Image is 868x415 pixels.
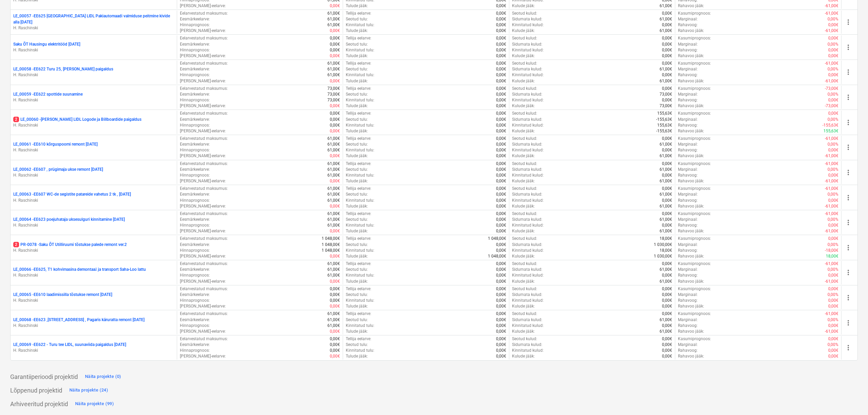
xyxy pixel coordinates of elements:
p: Kasumiprognoos : [678,161,711,167]
p: 0,00% [828,66,838,72]
div: Näita projekte (99) [75,400,114,408]
div: LE_00069 -EE622 - Turu tee LIDL, suunaviida paigaldus [DATE]H. Raschinski [13,342,174,353]
p: Seotud kulud : [512,136,537,142]
p: 0,00% [828,167,838,172]
span: 2 [13,242,19,247]
p: 0,00€ [828,147,838,153]
p: Hinnaprognoos : [180,172,210,178]
p: H. Raschinski [13,122,174,128]
p: Marginaal : [678,41,698,47]
p: -61,00€ [825,78,838,84]
p: 0,00% [828,41,838,47]
p: LE_00060 - [PERSON_NAME] LIDL Logode ja Billboardide paigaldus [13,117,141,122]
p: 0,00€ [330,47,340,53]
p: Eelarvestatud maksumus : [180,35,228,41]
div: LE_00057 -EE625 [GEOGRAPHIC_DATA] LIDL Pakiautomaadi valmiduse peitmine kivide alla [DATE]H. Rasc... [13,13,174,31]
p: LE_00058 - EE622 Turu 25, [PERSON_NAME] paigaldus [13,66,113,72]
p: Eelarvestatud maksumus : [180,86,228,92]
div: Saku ÕT Hausingu elektritööd [DATE]H. Raschinski [13,41,174,53]
p: 61,00€ [327,136,340,142]
button: Näita projekte (24) [68,385,110,396]
p: 61,00€ [327,147,340,153]
span: 2 [13,117,19,122]
p: Kinnitatud tulu : [346,22,374,28]
p: 61,00€ [660,78,672,84]
p: Seotud tulu : [346,41,368,47]
div: LE_00058 -EE622 Turu 25, [PERSON_NAME] paigaldusH. Raschinski [13,66,174,78]
p: Rahavoo jääk : [678,103,704,109]
p: Seotud tulu : [346,167,368,172]
p: LE_00069 - EE622 - Turu tee LIDL, suunaviida paigaldus [DATE] [13,342,126,348]
p: 61,00€ [327,66,340,72]
p: 61,00€ [660,142,672,147]
p: H. Raschinski [13,248,174,253]
p: [PERSON_NAME]-eelarve : [180,3,226,9]
p: 0,00€ [496,122,506,128]
p: Kulude jääk : [512,153,535,159]
p: Rahavoog : [678,72,698,78]
p: -73,00€ [825,86,838,92]
p: 155,63€ [657,122,672,128]
p: 0,00€ [828,72,838,78]
p: 0,00€ [496,16,506,22]
p: 0,00€ [496,28,506,34]
p: Seotud kulud : [512,61,537,66]
p: 0,00€ [330,128,340,134]
span: more_vert [844,118,852,127]
p: Seotud kulud : [512,111,537,116]
p: Kasumiprognoos : [678,136,711,142]
p: 73,00€ [327,97,340,103]
p: Rahavoog : [678,122,698,128]
p: Rahavoo jääk : [678,153,704,159]
p: PR-0078 - Saku ÕT Utilliruumi tõstukse palede remont ver.2 [13,242,127,248]
p: Rahavoog : [678,172,698,178]
p: 61,00€ [660,167,672,172]
p: 0,00€ [330,111,340,116]
p: Seotud kulud : [512,161,537,167]
p: Tulude jääk : [346,3,368,9]
div: LE_00059 -EE622 spottide suunamineH. Raschinski [13,92,174,103]
span: more_vert [844,319,852,327]
p: 0,00€ [330,3,340,9]
p: Seotud kulud : [512,35,537,41]
p: -155,63€ [656,117,672,122]
p: H. Raschinski [13,198,174,203]
p: 0,00€ [496,117,506,122]
p: 0,00€ [330,117,340,122]
p: Kinnitatud kulud : [512,147,544,153]
p: Kulude jääk : [512,28,535,34]
p: 155,63€ [657,111,672,116]
span: more_vert [844,244,852,252]
p: Sidumata kulud : [512,66,542,72]
p: Kulude jääk : [512,53,535,59]
p: Kinnitatud tulu : [346,172,374,178]
p: LE_00064 - EE623 poejuhataja uksesulguri kinnitamine [DATE] [13,217,125,222]
p: Rahavoo jääk : [678,3,704,9]
p: Marginaal : [678,167,698,172]
p: 0,00€ [662,61,672,66]
div: LE_00063 -EE607 WC-de segistite patareide vahetus 2 tk , [DATE]H. Raschinski [13,192,174,203]
p: H. Raschinski [13,172,174,178]
p: 0,00€ [330,53,340,59]
p: Tulude jääk : [346,103,368,109]
p: 0,00% [828,16,838,22]
p: 0,00€ [496,72,506,78]
p: LE_00065 - EE610 laadimissilla tõstukse remont [DATE] [13,292,112,298]
div: LE_00066 -EE625, T1 kohvimasina demontaaž ja transport Saha-Loo lattuH. Raschinski [13,267,174,278]
p: Eesmärkeelarve : [180,142,210,147]
p: 0,00€ [496,153,506,159]
p: 0,00€ [330,35,340,41]
p: Hinnaprognoos : [180,147,210,153]
span: more_vert [844,18,852,26]
p: Eesmärkeelarve : [180,66,210,72]
p: Kinnitatud tulu : [346,97,374,103]
p: H. Raschinski [13,147,174,153]
p: 0,00€ [330,103,340,109]
p: Sidumata kulud : [512,41,542,47]
p: Rahavoo jääk : [678,28,704,34]
button: Näita projekte (0) [83,371,123,382]
p: 61,00€ [660,153,672,159]
p: Marginaal : [678,92,698,97]
p: 61,00€ [660,3,672,9]
p: 0,00€ [496,61,506,66]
